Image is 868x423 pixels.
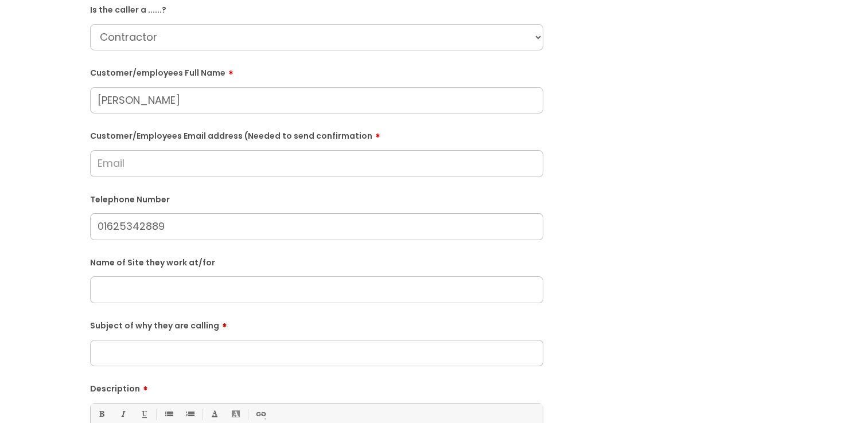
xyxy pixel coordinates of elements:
label: Telephone Number [90,193,543,205]
a: Font Color [207,407,221,421]
label: Subject of why they are calling [90,317,543,331]
a: Italic (Ctrl-I) [115,407,130,421]
label: Customer/Employees Email address (Needed to send confirmation [90,127,543,141]
a: Underline(Ctrl-U) [137,407,151,421]
input: Email [90,150,543,177]
label: Name of Site they work at/for [90,256,543,268]
a: Link [253,407,267,421]
a: • Unordered List (Ctrl-Shift-7) [161,407,176,421]
label: Customer/employees Full Name [90,64,543,78]
a: Back Color [228,407,243,421]
label: Is the caller a ......? [90,3,543,15]
a: 1. Ordered List (Ctrl-Shift-8) [182,407,197,421]
label: Description [90,380,543,394]
a: Bold (Ctrl-B) [94,407,108,421]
